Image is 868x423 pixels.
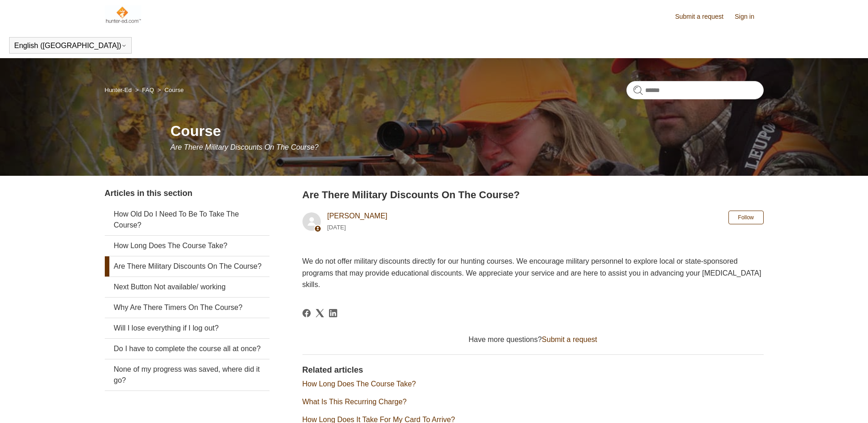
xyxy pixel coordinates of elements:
a: Next Button Not available/ working [105,277,270,297]
svg: Share this page on Facebook [302,309,311,317]
a: How Old Do I Need To Be To Take The Course? [105,204,270,235]
a: Are There Military Discounts On The Course? [105,256,270,277]
svg: Share this page on X Corp [316,309,324,317]
div: Have more questions? [302,334,764,345]
h1: Course [171,120,764,142]
a: Submit a request [675,12,733,22]
h2: Related articles [302,364,764,376]
p: We do not offer military discounts directly for our hunting courses. We encourage military person... [302,255,764,291]
a: Why Are There Timers On The Course? [105,298,270,318]
a: What Is This Recurring Charge? [302,398,407,406]
li: FAQ [133,87,156,93]
a: Facebook [302,309,311,317]
svg: Share this page on LinkedIn [329,309,337,317]
a: Sign in [735,12,764,22]
a: None of my progress was saved, where did it go? [105,359,270,390]
li: Course [156,87,183,93]
a: LinkedIn [329,309,337,317]
a: Submit a request [542,336,597,343]
button: Follow Article [728,211,764,224]
h2: Are There Military Discounts On The Course? [302,187,764,202]
li: Hunter-Ed [105,87,134,93]
button: English ([GEOGRAPHIC_DATA]) [14,42,127,50]
a: FAQ [142,87,154,93]
a: How Long Does The Course Take? [302,380,416,388]
a: Course [164,87,183,93]
img: Hunter-Ed Help Center home page [105,5,142,24]
a: Hunter-Ed [105,87,132,93]
a: [PERSON_NAME] [327,212,388,220]
a: Will I lose everything if I log out? [105,318,270,338]
a: Do I have to complete the course all at once? [105,339,270,359]
span: Articles in this section [105,189,193,198]
a: X Corp [316,309,324,317]
span: Are There Military Discounts On The Course? [171,143,319,151]
a: How Long Does The Course Take? [105,236,270,256]
time: 05/09/2024, 12:03 [327,224,346,231]
input: Search [626,81,764,99]
div: Chat Support [809,392,862,416]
